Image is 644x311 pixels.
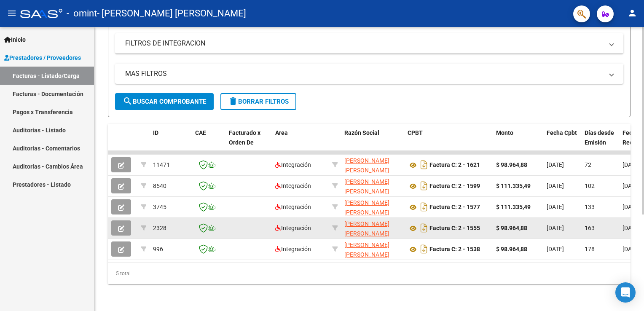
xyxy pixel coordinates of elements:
mat-panel-title: FILTROS DE INTEGRACION [125,39,603,48]
mat-icon: person [627,8,637,18]
span: [DATE] [547,225,564,231]
span: ID [153,129,158,136]
span: 178 [585,246,595,252]
datatable-header-cell: ID [150,124,192,161]
mat-icon: delete [228,96,238,106]
button: Buscar Comprobante [115,93,214,110]
span: [PERSON_NAME] [PERSON_NAME] [344,241,389,258]
datatable-header-cell: CPBT [404,124,493,161]
strong: Factura C: 2 - 1555 [429,225,480,232]
span: 2328 [153,225,166,231]
span: 8540 [153,182,166,189]
mat-panel-title: MAS FILTROS [125,69,603,78]
div: 27258026611 [344,177,401,195]
span: 133 [585,204,595,210]
datatable-header-cell: Monto [493,124,543,161]
div: 27258026611 [344,198,401,216]
datatable-header-cell: Facturado x Orden De [225,124,272,161]
i: Descargar documento [419,179,429,193]
span: 11471 [153,161,170,168]
span: Facturado x Orden De [229,129,260,146]
datatable-header-cell: Días desde Emisión [581,124,619,161]
span: [DATE] [623,246,640,252]
span: [DATE] [623,225,640,231]
span: [DATE] [623,204,640,210]
span: Inicio [4,35,26,44]
div: 27258026611 [344,156,401,174]
i: Descargar documento [419,221,429,235]
strong: Factura C: 2 - 1577 [429,204,480,211]
span: [DATE] [547,182,564,189]
span: [DATE] [547,161,564,168]
span: [DATE] [623,182,640,189]
span: Area [275,129,288,136]
span: [DATE] [547,204,564,210]
span: Integración [275,225,311,231]
button: Borrar Filtros [220,93,296,110]
i: Descargar documento [419,242,429,256]
datatable-header-cell: Area [272,124,329,161]
span: [PERSON_NAME] [PERSON_NAME] [344,220,389,237]
span: Borrar Filtros [228,98,289,105]
div: 27258026611 [344,240,401,258]
span: 3745 [153,204,166,210]
span: - [PERSON_NAME] [PERSON_NAME] [97,4,246,23]
span: CPBT [408,129,423,136]
span: [PERSON_NAME] [PERSON_NAME] [344,199,389,216]
i: Descargar documento [419,200,429,214]
span: Integración [275,182,311,189]
span: Integración [275,204,311,210]
span: Razón Social [344,129,379,136]
mat-icon: search [123,96,133,106]
span: Días desde Emisión [585,129,614,146]
div: Open Intercom Messenger [615,282,636,303]
strong: $ 98.964,88 [496,246,527,252]
datatable-header-cell: CAE [192,124,225,161]
mat-expansion-panel-header: FILTROS DE INTEGRACION [115,33,623,54]
span: - omint [67,4,97,23]
span: CAE [195,129,206,136]
span: [PERSON_NAME] [PERSON_NAME] [344,178,389,195]
mat-expansion-panel-header: MAS FILTROS [115,64,623,84]
span: [PERSON_NAME] [PERSON_NAME] [344,157,389,174]
strong: Factura C: 2 - 1621 [429,162,480,169]
span: 163 [585,225,595,231]
strong: $ 98.964,88 [496,225,527,231]
span: 996 [153,246,163,252]
datatable-header-cell: Fecha Cpbt [543,124,581,161]
i: Descargar documento [419,158,429,172]
span: 72 [585,161,591,168]
span: Prestadores / Proveedores [4,53,81,62]
div: 27258026611 [344,219,401,237]
strong: Factura C: 2 - 1538 [429,246,480,253]
div: 5 total [108,263,631,284]
datatable-header-cell: Razón Social [341,124,404,161]
strong: $ 98.964,88 [496,161,527,168]
span: [DATE] [623,161,640,168]
span: Integración [275,246,311,252]
span: Monto [496,129,513,136]
span: Fecha Cpbt [547,129,577,136]
strong: $ 111.335,49 [496,182,531,189]
strong: $ 111.335,49 [496,204,531,210]
span: 102 [585,182,595,189]
span: [DATE] [547,246,564,252]
span: Buscar Comprobante [123,98,206,105]
strong: Factura C: 2 - 1599 [429,183,480,190]
mat-icon: menu [7,8,17,18]
span: Integración [275,161,311,168]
